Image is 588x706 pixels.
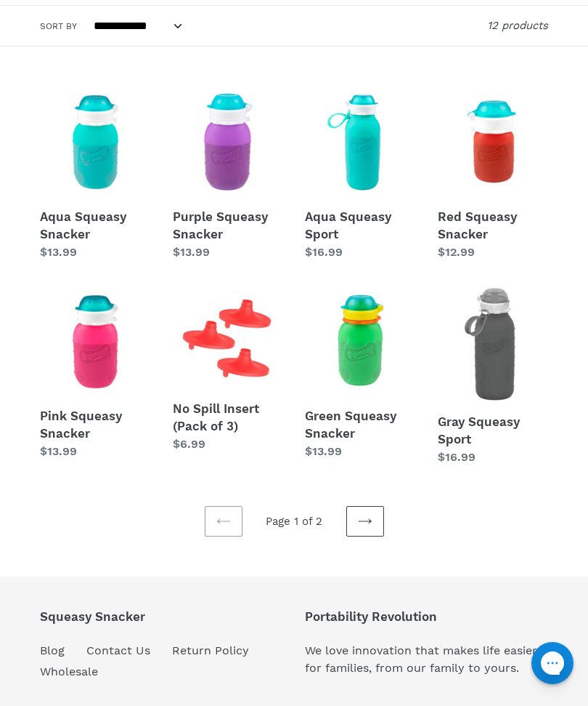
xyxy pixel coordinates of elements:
a: Contact Us [86,643,150,657]
p: Squeasy Snacker [40,609,283,624]
li: Page 1 of 2 [246,513,343,530]
a: Return Policy [172,643,249,657]
span: 12 products [487,19,548,32]
a: Wholesale [40,665,98,678]
label: Sort by [40,20,77,33]
p: Portability Revolution [305,609,548,624]
p: We love innovation that makes life easier for families, from our family to yours. [305,642,548,677]
a: Blog [40,643,65,657]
